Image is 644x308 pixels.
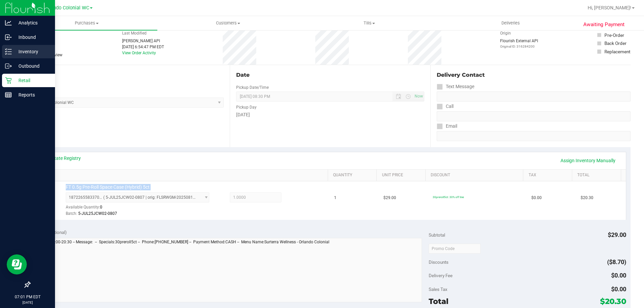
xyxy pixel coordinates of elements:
[611,286,626,293] span: $0.00
[437,111,631,121] input: Format: (999) 999-9999
[12,62,52,70] p: Outbound
[66,184,150,190] span: FT 0.5g Pre-Roll Space Case (Hybrid) 5ct
[500,44,538,49] p: Original ID: 316284200
[157,16,299,30] a: Customers
[429,256,448,268] span: Discounts
[382,173,423,178] a: Unit Price
[16,16,157,30] a: Purchases
[492,20,529,26] span: Deliveries
[429,232,445,238] span: Subtotal
[429,273,452,278] span: Delivery Fee
[500,30,511,36] label: Origin
[604,48,630,55] div: Replacement
[429,297,448,306] span: Total
[44,5,89,11] span: Orlando Colonial WC
[122,38,164,44] div: [PERSON_NAME] API
[383,195,396,201] span: $29.00
[299,20,439,26] span: Tills
[122,30,147,36] label: Last Modified
[66,202,217,215] div: Available Quantity:
[608,231,626,238] span: $29.00
[600,297,626,306] span: $20.30
[12,48,52,56] p: Inventory
[66,211,77,216] span: Batch:
[429,244,481,254] input: Promo Code
[529,173,570,178] a: Tax
[30,71,224,79] div: Location
[78,211,117,216] span: 5-JUL25JCW02-0807
[236,84,269,90] label: Pickup Date/Time
[12,33,52,41] p: Inbound
[7,254,27,274] iframe: Resource center
[531,195,542,201] span: $0.00
[12,91,52,99] p: Reports
[12,19,52,27] p: Analytics
[40,173,325,178] a: SKU
[604,40,627,47] div: Back Order
[5,63,12,69] inline-svg: Outbound
[5,48,12,55] inline-svg: Inventory
[12,76,52,84] p: Retail
[236,111,424,118] div: [DATE]
[588,5,631,10] span: Hi, [PERSON_NAME]!
[16,20,157,26] span: Purchases
[431,173,521,178] a: Discount
[333,173,374,178] a: Quantity
[440,16,581,30] a: Deliveries
[556,155,620,166] a: Assign Inventory Manually
[437,91,631,102] input: Format: (999) 999-9999
[5,34,12,41] inline-svg: Inbound
[236,71,424,79] div: Date
[429,287,447,292] span: Sales Tax
[299,16,440,30] a: Tills
[334,195,336,201] span: 1
[581,195,593,201] span: $20.30
[583,21,625,28] span: Awaiting Payment
[604,32,624,39] div: Pre-Order
[611,272,626,279] span: $0.00
[5,91,12,98] inline-svg: Reports
[577,173,618,178] a: Total
[607,258,626,265] span: ($8.70)
[122,51,156,55] a: View Order Activity
[437,102,453,111] label: Call
[122,44,164,50] div: [DATE] 6:54:47 PM EDT
[433,195,464,199] span: 30preroll5ct: 30% off line
[41,155,81,162] a: View State Registry
[3,294,52,300] p: 07:01 PM EDT
[158,20,298,26] span: Customers
[500,38,538,49] div: Flourish External API
[3,300,52,305] p: [DATE]
[100,205,102,209] span: 0
[236,104,257,110] label: Pickup Day
[437,71,631,79] div: Delivery Contact
[437,121,457,131] label: Email
[5,77,12,84] inline-svg: Retail
[437,82,474,91] label: Text Message
[5,19,12,26] inline-svg: Analytics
